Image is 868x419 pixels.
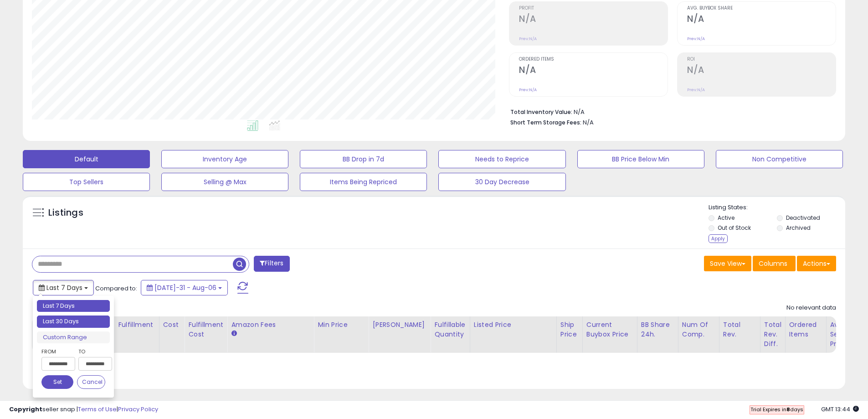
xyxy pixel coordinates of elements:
[687,65,836,77] h2: N/A
[154,283,216,292] span: [DATE]-31 - Aug-06
[78,347,105,356] label: To
[718,224,751,232] label: Out of Stock
[474,320,553,330] div: Listed Price
[23,173,150,191] button: Top Sellers
[519,87,537,93] small: Prev: N/A
[41,375,73,389] button: Set
[786,304,836,312] div: No relevant data
[9,405,42,414] strong: Copyright
[23,150,150,168] button: Default
[786,406,790,413] b: 8
[759,259,787,268] span: Columns
[687,87,705,93] small: Prev: N/A
[750,406,803,413] span: Trial Expires in days
[41,347,73,356] label: From
[254,256,289,272] button: Filters
[687,6,836,11] span: Avg. Buybox Share
[682,320,715,339] div: Num of Comp.
[709,203,845,212] p: Listing States:
[821,405,859,414] span: 2025-08-14 13:44 GMT
[519,57,668,62] span: Ordered Items
[231,320,310,330] div: Amazon Fees
[709,234,728,243] div: Apply
[37,331,110,344] li: Custom Range
[830,320,863,349] div: Avg Selling Price
[161,150,288,168] button: Inventory Age
[519,65,668,77] h2: N/A
[118,320,155,330] div: Fulfillment
[9,405,158,414] div: seller snap | |
[786,224,811,232] label: Archived
[188,320,223,339] div: Fulfillment Cost
[641,320,674,339] div: BB Share 24h.
[519,14,668,26] h2: N/A
[687,57,836,62] span: ROI
[161,173,288,191] button: Selling @ Max
[372,320,426,330] div: [PERSON_NAME]
[519,36,537,41] small: Prev: N/A
[37,316,110,328] li: Last 30 Days
[318,320,365,330] div: Min Price
[560,320,579,339] div: Ship Price
[723,320,756,339] div: Total Rev.
[48,207,83,219] h5: Listings
[510,119,581,126] b: Short Term Storage Fees:
[438,173,565,191] button: 30 Day Decrease
[438,150,565,168] button: Needs to Reprice
[37,300,110,312] li: Last 7 Days
[510,106,829,117] li: N/A
[687,36,705,41] small: Prev: N/A
[704,256,751,271] button: Save View
[510,108,572,116] b: Total Inventory Value:
[141,280,228,295] button: [DATE]-31 - Aug-06
[753,256,796,271] button: Columns
[586,320,633,339] div: Current Buybox Price
[764,320,781,349] div: Total Rev. Diff.
[789,320,822,339] div: Ordered Items
[118,405,158,414] a: Privacy Policy
[300,150,427,168] button: BB Drop in 7d
[300,173,427,191] button: Items Being Repriced
[797,256,836,271] button: Actions
[583,118,594,127] span: N/A
[786,214,820,222] label: Deactivated
[46,283,82,292] span: Last 7 Days
[716,150,843,168] button: Non Competitive
[231,330,236,338] small: Amazon Fees.
[33,280,94,295] button: Last 7 Days
[77,375,105,389] button: Cancel
[434,320,466,339] div: Fulfillable Quantity
[78,405,117,414] a: Terms of Use
[687,14,836,26] h2: N/A
[95,284,137,293] span: Compared to:
[519,6,668,11] span: Profit
[163,320,181,330] div: Cost
[718,214,734,222] label: Active
[577,150,704,168] button: BB Price Below Min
